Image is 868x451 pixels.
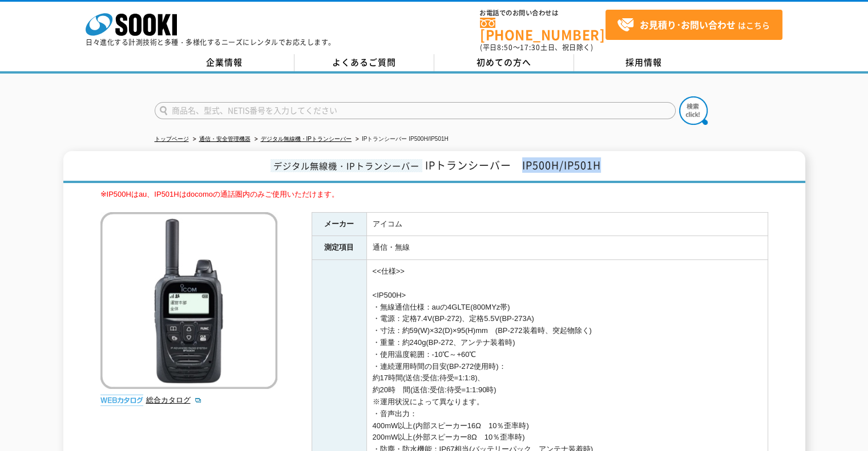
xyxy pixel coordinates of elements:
[520,42,540,52] span: 17:30
[155,54,294,71] a: 企業情報
[640,18,736,31] strong: お見積り･お問い合わせ
[312,212,366,236] th: メーカー
[679,96,708,125] img: btn_search.png
[617,17,770,34] span: はこちら
[480,10,605,17] span: お電話でのお問い合わせは
[605,10,782,40] a: お見積り･お問い合わせはこちら
[86,39,336,46] p: 日々進化する計測技術と多種・多様化するニーズにレンタルでお応えします。
[425,157,601,173] span: IPトランシーバー IP500H/IP501H
[261,136,352,142] a: デジタル無線機・IPトランシーバー
[100,212,277,389] img: IPトランシーバー IP500H/IP501H
[199,136,251,142] a: 通信・安全管理機器
[155,102,676,119] input: 商品名、型式、NETIS番号を入力してください
[366,212,768,236] td: アイコム
[477,56,531,68] span: 初めての方へ
[497,42,513,52] span: 8:50
[480,18,605,41] a: [PHONE_NUMBER]
[434,54,574,71] a: 初めての方へ
[100,395,143,406] img: webカタログ
[294,54,434,71] a: よくあるご質問
[353,133,449,145] li: IPトランシーバー IP500H/IP501H
[312,236,366,260] th: 測定項目
[100,190,339,198] span: ※IP500Hはau、IP501Hはdocomoの通話圏内のみご使用いただけます。
[146,396,202,404] a: 総合カタログ
[155,136,189,142] a: トップページ
[366,236,768,260] td: 通信・無線
[480,42,593,52] span: (平日 ～ 土日、祝日除く)
[271,159,422,172] span: デジタル無線機・IPトランシーバー
[574,54,714,71] a: 採用情報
